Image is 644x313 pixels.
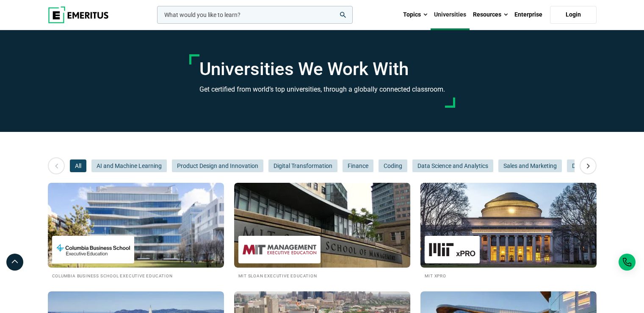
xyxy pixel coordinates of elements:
button: Digital Marketing [567,159,622,172]
img: MIT Sloan Executive Education [243,240,316,259]
h2: MIT xPRO [425,272,592,279]
button: Product Design and Innovation [172,159,263,172]
h2: MIT Sloan Executive Education [238,272,406,279]
button: Data Science and Analytics [412,159,493,172]
a: Login [550,6,597,24]
button: Digital Transformation [268,159,337,172]
img: Universities We Work With [420,183,597,268]
h1: Universities We Work With [199,59,445,80]
a: Universities We Work With MIT Sloan Executive Education MIT Sloan Executive Education [234,183,410,279]
h2: Columbia Business School Executive Education [52,272,220,279]
img: MIT xPRO [429,240,475,259]
h3: Get certified from world’s top universities, through a globally connected classroom. [199,84,445,95]
input: woocommerce-product-search-field-0 [157,6,353,24]
button: Coding [379,159,407,172]
img: Columbia Business School Executive Education [56,240,130,259]
img: Universities We Work With [234,183,410,268]
button: All [70,159,86,172]
a: Universities We Work With MIT xPRO MIT xPRO [420,183,597,279]
button: Sales and Marketing [498,159,562,172]
button: Finance [343,159,373,172]
a: Universities We Work With Columbia Business School Executive Education Columbia Business School E... [48,183,224,279]
img: Universities We Work With [48,183,224,268]
button: AI and Machine Learning [91,159,167,172]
